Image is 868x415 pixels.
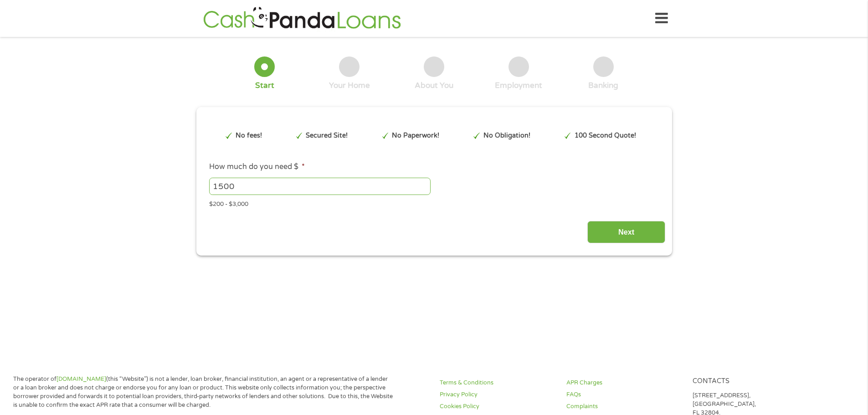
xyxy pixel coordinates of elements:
[566,402,682,411] a: Complaints
[236,131,262,141] p: No fees!
[566,390,682,399] a: FAQs
[495,81,542,91] div: Employment
[13,375,393,410] p: The operator of (this “Website”) is not a lender, loan broker, financial institution, an agent or...
[575,131,636,141] p: 100 Second Quote!
[440,379,555,387] a: Terms & Conditions
[306,131,348,141] p: Secured Site!
[329,81,370,91] div: Your Home
[56,375,106,383] a: [DOMAIN_NAME]
[440,390,555,399] a: Privacy Policy
[200,5,404,31] img: GetLoanNow Logo
[693,377,808,386] h4: Contacts
[415,81,453,91] div: About You
[209,162,305,172] label: How much do you need $
[209,197,658,209] div: $200 - $3,000
[255,81,274,91] div: Start
[392,131,439,141] p: No Paperwork!
[440,402,555,411] a: Cookies Policy
[566,379,682,387] a: APR Charges
[587,221,665,243] input: Next
[483,131,530,141] p: No Obligation!
[588,81,618,91] div: Banking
